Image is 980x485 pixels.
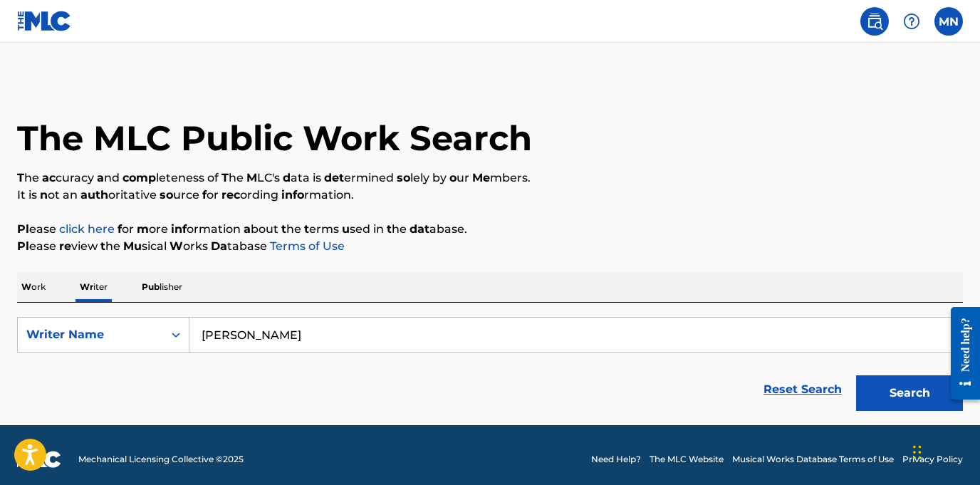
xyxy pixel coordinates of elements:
[856,375,963,411] button: Search
[42,171,94,184] span: curacy
[21,281,46,292] span: ork
[80,188,157,202] span: oritative
[449,171,457,184] span: o
[123,239,167,253] span: sical
[387,222,407,236] span: he
[591,453,641,466] a: Need Help?
[244,222,278,236] span: bout
[123,171,156,184] span: comp
[17,171,39,184] span: he
[80,281,108,292] span: iter
[17,11,72,31] img: MLC Logo
[42,171,56,184] span: ac
[137,222,168,236] span: ore
[342,222,350,236] span: u
[160,188,199,202] span: urce
[170,239,183,253] span: W
[246,171,280,184] span: LC's
[59,239,98,253] span: view
[17,171,531,184] span: of is by
[59,222,115,236] a: click here
[17,239,29,253] span: Pl
[283,171,291,184] span: d
[80,188,108,202] span: auth
[142,281,160,292] span: Pub
[410,222,429,236] span: dat
[324,171,394,184] span: ermined
[387,222,392,236] span: t
[211,239,267,253] span: tabase
[202,188,207,202] span: f
[17,171,24,184] span: T
[897,7,926,36] div: Help
[281,222,286,236] span: t
[118,222,122,236] span: f
[903,13,920,30] img: help
[40,188,60,202] span: ot
[97,171,120,184] span: nd
[123,171,204,184] span: leteness
[283,171,310,184] span: ata
[100,239,120,253] span: he
[100,239,105,253] span: t
[472,171,490,184] span: Me
[123,239,142,253] span: Mu
[909,417,980,485] iframe: Chat Widget
[281,222,301,236] span: he
[59,239,71,253] span: re
[449,171,469,184] span: ur
[281,188,354,202] span: rmation.
[221,171,229,184] span: T
[221,171,244,184] span: he
[860,7,889,36] a: Public Search
[244,222,251,236] span: a
[160,188,173,202] span: so
[17,188,354,202] span: It is an
[171,222,187,236] span: inf
[17,222,56,236] span: ease
[324,171,344,184] span: det
[756,374,849,405] a: Reset Search
[472,171,531,184] span: mbers.
[202,188,219,202] span: or
[118,222,134,236] span: or
[267,239,345,253] a: Terms of Use
[26,326,155,343] div: Writer Name
[78,453,244,466] span: Mechanical Licensing Collective © 2025
[17,222,29,236] span: Pl
[221,188,278,202] span: ording
[650,453,724,466] a: The MLC Website
[80,281,93,292] span: Wr
[304,222,309,236] span: t
[342,222,370,236] span: sed
[410,222,467,236] span: abase.
[940,296,980,410] iframe: Resource Center
[40,188,48,202] span: n
[211,239,227,253] span: Da
[17,239,56,253] span: ease
[17,117,532,160] h1: The MLC Public Work Search
[934,7,963,36] div: User Menu
[902,453,963,466] a: Privacy Policy
[137,222,149,236] span: m
[17,317,963,418] form: Search Form
[118,222,467,236] span: in
[397,171,429,184] span: lely
[866,13,883,30] img: search
[21,281,31,292] span: W
[732,453,894,466] a: Musical Works Database Terms of Use
[913,431,922,474] div: Drag
[281,188,304,202] span: info
[97,171,104,184] span: a
[246,171,257,184] span: M
[304,222,339,236] span: erms
[171,222,241,236] span: ormation
[170,239,208,253] span: orks
[397,171,410,184] span: so
[142,281,182,292] span: lisher
[221,188,240,202] span: rec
